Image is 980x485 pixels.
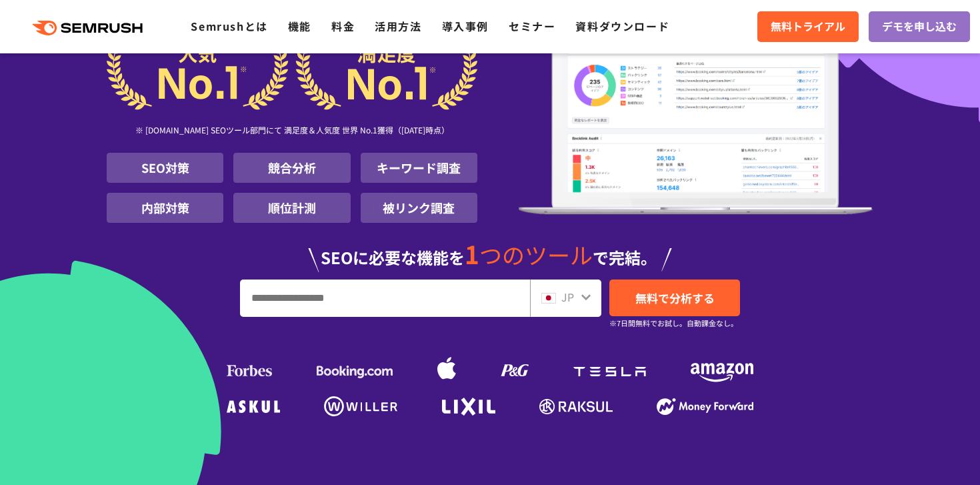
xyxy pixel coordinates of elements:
div: ※ [DOMAIN_NAME] SEOツール部門にて 満足度＆人気度 世界 No.1獲得（[DATE]時点） [107,110,477,153]
a: 機能 [288,18,311,34]
a: 資料ダウンロード [575,18,669,34]
li: 競合分析 [233,153,350,183]
a: 活用方法 [375,18,421,34]
span: JP [561,289,574,305]
span: デモを申し込む [882,18,957,35]
div: SEOに必要な機能を [107,228,873,272]
li: 順位計測 [233,193,350,223]
span: 無料トライアル [771,18,845,35]
a: Semrushとは [191,18,267,34]
li: キーワード調査 [361,153,477,183]
a: セミナー [509,18,555,34]
a: 料金 [331,18,355,34]
span: 無料で分析する [635,290,715,306]
span: つのツール [479,238,593,271]
a: 無料で分析する [609,280,740,316]
li: 被リンク調査 [361,193,477,223]
span: 1 [465,235,479,272]
a: デモを申し込む [869,11,970,42]
span: で完結。 [593,246,657,269]
input: URL、キーワードを入力してください [241,280,529,316]
a: 無料トライアル [757,11,859,42]
a: 導入事例 [442,18,489,34]
li: 内部対策 [107,193,223,223]
li: SEO対策 [107,153,223,183]
small: ※7日間無料でお試し。自動課金なし。 [609,317,738,330]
